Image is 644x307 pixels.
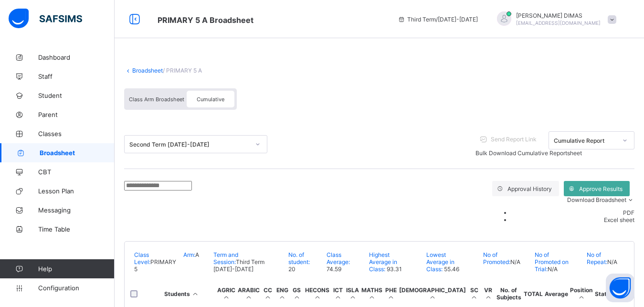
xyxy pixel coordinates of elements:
th: GS [290,283,304,304]
span: Parent [38,111,115,118]
i: Sort in Ascending Order [368,294,376,301]
span: N/A [510,258,520,265]
span: Staff [38,73,115,80]
i: Sort in Ascending Order [484,294,492,301]
span: Time Table [38,225,115,233]
span: Lesson Plan [38,187,115,195]
span: Class Arm Broadsheet [129,96,184,103]
span: PRIMARY 5 [134,258,176,273]
span: Class Average: [327,251,350,265]
span: 55.46 [443,265,459,273]
li: dropdown-list-item-text-1 [511,216,634,223]
div: Second Term [DATE]-[DATE] [129,140,250,148]
th: No. of Subjects [496,283,522,304]
span: CBT [38,168,115,176]
button: Open asap [606,274,634,302]
span: Broadsheet [40,149,115,157]
span: / PRIMARY 5 A [163,67,202,74]
i: Sort in Ascending Order [348,294,357,301]
span: Bulk Download Cumulative Reportsheet [475,149,582,157]
span: [PERSON_NAME] DIMAS [516,12,601,19]
th: AGRIC [217,283,236,304]
span: Highest Average in Class: [369,251,397,273]
span: [EMAIL_ADDRESS][DOMAIN_NAME] [516,20,601,26]
span: No. of student: [288,251,310,265]
span: 74.59 [327,265,341,273]
span: Help [38,265,114,273]
span: Arm: [183,251,195,258]
span: Dashboard [38,53,115,61]
th: ENG [275,283,289,304]
th: TOTAL [523,283,543,304]
span: Class Arm Broadsheet [158,15,253,25]
span: Lowest Average in Class: [426,251,454,273]
i: Sort in Ascending Order [293,294,301,301]
th: Status [594,283,614,304]
span: Configuration [38,284,114,292]
th: MATHS [361,283,383,304]
th: Position [570,283,593,304]
span: Approve Results [579,185,623,192]
span: Approval History [507,185,552,192]
i: Sort in Ascending Order [387,294,395,301]
th: Average [544,283,569,304]
span: Send Report Link [491,136,537,143]
span: Third Term [DATE]-[DATE] [213,258,264,273]
i: Sort in Ascending Order [278,294,286,301]
span: N/A [548,265,558,273]
div: WILSONDIMAS [487,11,621,27]
th: SC [468,283,481,304]
span: 20 [288,265,296,273]
a: Broadsheet [132,67,163,74]
th: HECONS [305,283,330,304]
span: session/term information [398,16,478,23]
span: Classes [38,130,115,138]
i: Sort in Ascending Order [577,294,585,301]
i: Sort in Ascending Order [245,294,253,301]
th: PHE [384,283,398,304]
span: No of Promoted: [483,251,510,265]
span: Term and Session: [213,251,238,265]
i: Sort Ascending [191,290,200,297]
i: Sort in Ascending Order [334,294,342,301]
span: No of Promoted on Trial: [535,251,569,273]
span: 93.31 [385,265,402,273]
th: ICT [331,283,345,304]
div: Cumulative Report [554,137,617,144]
span: N/A [607,258,617,265]
span: A [195,251,199,258]
th: ISLA [346,283,360,304]
span: Messaging [38,206,115,214]
i: Sort in Ascending Order [470,294,478,301]
th: [DEMOGRAPHIC_DATA] [399,283,467,304]
th: ARABIC [237,283,261,304]
span: Student [38,92,115,99]
th: CC [262,283,275,304]
li: dropdown-list-item-text-0 [511,209,634,216]
th: Students [148,283,216,304]
span: Cumulative [197,96,224,103]
i: Sort in Ascending Order [222,294,231,301]
span: Download Broadsheet [567,196,626,203]
i: Sort in Ascending Order [429,294,437,301]
img: safsims [9,9,82,29]
i: Sort in Ascending Order [264,294,272,301]
span: No of Repeat: [587,251,607,265]
th: VR [482,283,495,304]
span: Class Level: [134,251,150,265]
i: Sort in Ascending Order [313,294,321,301]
